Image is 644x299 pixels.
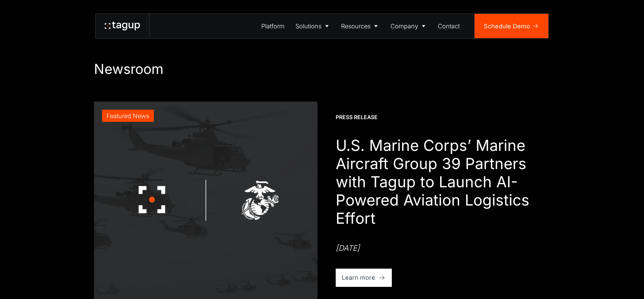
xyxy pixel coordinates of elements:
[433,14,466,38] a: Contact
[390,22,418,31] div: Company
[341,22,371,31] div: Resources
[342,273,375,282] div: Learn more
[94,61,550,77] h1: Newsroom
[290,14,336,38] a: Solutions
[295,22,321,31] div: Solutions
[94,102,317,299] a: Featured News
[484,22,530,31] div: Schedule Demo
[438,22,460,31] div: Contact
[336,136,550,227] h1: U.S. Marine Corps’ Marine Aircraft Group 39 Partners with Tagup to Launch AI-Powered Aviation Log...
[336,14,385,38] a: Resources
[385,14,433,38] a: Company
[336,269,392,287] a: Learn more
[475,14,548,38] a: Schedule Demo
[106,111,149,120] div: Featured News
[336,243,360,253] div: [DATE]
[261,22,285,31] div: Platform
[256,14,290,38] a: Platform
[336,114,378,121] div: Press Release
